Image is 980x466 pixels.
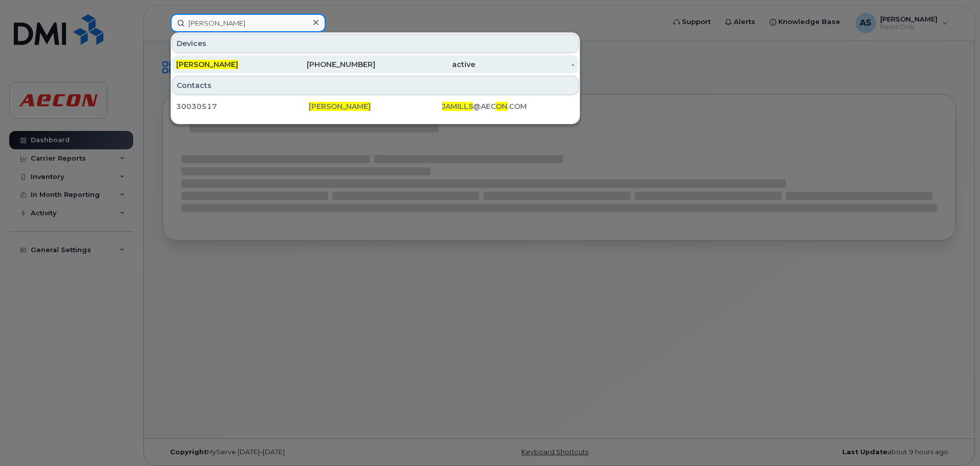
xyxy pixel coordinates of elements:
div: active [375,59,475,70]
span: [PERSON_NAME] [176,60,238,69]
div: @AEC .COM [442,101,574,112]
div: [PHONE_NUMBER] [276,59,376,70]
span: JAMILLS [442,102,473,111]
a: [PERSON_NAME][PHONE_NUMBER]active- [172,55,579,74]
div: 30030517 [176,101,309,112]
a: 30030517[PERSON_NAME]JAMILLS@AECON.COM [172,97,579,116]
div: Contacts [172,76,579,95]
span: ON [496,102,507,111]
div: - [475,59,575,70]
div: Devices [172,34,579,53]
span: [PERSON_NAME] [309,102,371,111]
